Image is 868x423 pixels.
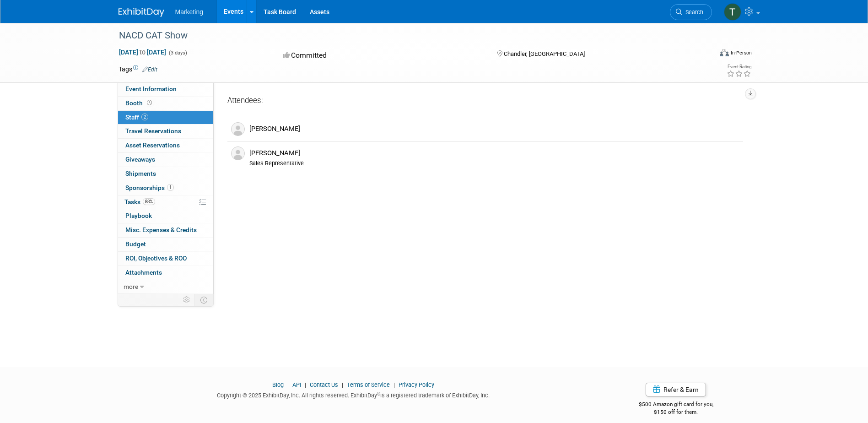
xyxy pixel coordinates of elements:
div: Committed [280,48,482,64]
span: 1 [167,184,174,191]
span: Tasks [124,198,155,206]
div: Copyright © 2025 ExhibitDay, Inc. All rights reserved. ExhibitDay is a registered trademark of Ex... [119,389,589,400]
a: Refer & Earn [646,383,706,396]
td: Personalize Event Tab Strip [179,294,195,306]
img: Theresa Mahoney [724,3,741,21]
span: Playbook [125,212,152,219]
div: $500 Amazon gift card for you, [602,395,750,416]
a: ROI, Objectives & ROO [118,252,213,266]
a: Giveaways [118,153,213,167]
td: Toggle Event Tabs [194,294,213,306]
a: Event Information [118,82,213,96]
span: Attachments [125,269,162,276]
span: Chandler, [GEOGRAPHIC_DATA] [504,50,585,57]
span: Event Information [125,85,177,92]
div: Attendees: [227,95,743,107]
span: Travel Reservations [125,127,181,135]
div: In-Person [730,49,752,56]
span: Misc. Expenses & Credits [125,226,197,233]
span: | [340,381,345,388]
a: Staff2 [118,111,213,125]
span: Search [682,9,703,16]
div: Sales Representative [249,160,739,167]
span: [DATE] [DATE] [119,48,167,56]
span: 2 [141,114,148,120]
a: Misc. Expenses & Credits [118,223,213,237]
a: Playbook [118,209,213,223]
span: 88% [143,198,155,205]
div: [PERSON_NAME] [249,149,739,157]
a: Contact Us [310,381,338,388]
span: Marketing [175,8,203,16]
img: ExhibitDay [119,8,164,17]
span: ROI, Objectives & ROO [125,255,187,262]
a: Booth [118,97,213,110]
span: | [285,381,291,388]
span: Shipments [125,170,156,177]
td: Tags [119,65,157,74]
span: | [391,381,397,388]
a: more [118,280,213,294]
sup: ® [377,391,380,396]
img: Format-Inperson.png [720,49,729,56]
a: Attachments [118,266,213,280]
span: Asset Reservations [125,141,180,149]
a: Blog [272,381,284,388]
span: to [138,49,147,56]
span: Booth [125,99,154,107]
a: Budget [118,238,213,251]
span: Booth not reserved yet [145,99,154,106]
div: NACD CAT Show [116,27,698,44]
span: more [124,283,138,290]
span: Budget [125,240,146,248]
a: Asset Reservations [118,139,213,152]
img: Associate-Profile-5.png [231,146,245,160]
a: Search [670,4,712,20]
img: Associate-Profile-5.png [231,122,245,136]
a: Tasks88% [118,195,213,209]
span: Staff [125,114,148,121]
div: [PERSON_NAME] [249,125,739,133]
span: Sponsorships [125,184,174,191]
span: Giveaways [125,156,155,163]
span: (3 days) [168,50,187,56]
div: Event Rating [727,65,751,69]
a: Edit [142,66,157,73]
div: Event Format [658,48,752,61]
a: Terms of Service [347,381,390,388]
a: Privacy Policy [399,381,434,388]
a: Sponsorships1 [118,181,213,195]
a: Shipments [118,167,213,181]
div: $150 off for them. [602,408,750,416]
span: | [302,381,308,388]
a: Travel Reservations [118,125,213,138]
a: API [292,381,301,388]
